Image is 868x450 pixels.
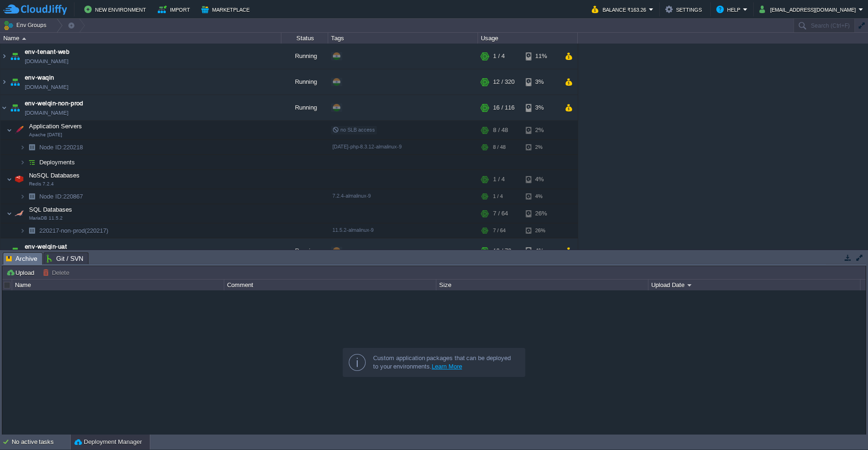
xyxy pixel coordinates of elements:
[716,4,743,15] button: Help
[526,170,556,189] div: 4%
[20,189,25,204] img: AMDAwAAAACH5BAEAAAAALAAAAAABAAEAAAICRAEAOw==
[526,238,556,264] div: 4%
[281,95,328,120] div: Running
[38,192,84,200] span: 220867
[13,280,224,290] div: Name
[373,354,517,371] div: Custom application packages that can be deployed to your environments.
[281,44,328,69] div: Running
[329,33,478,44] div: Tags
[29,181,54,187] span: Redis 7.2.4
[25,155,38,170] img: AMDAwAAAACH5BAEAAAAALAAAAAABAAEAAAICRAEAOw==
[493,204,508,223] div: 7 / 64
[1,33,281,44] div: Name
[0,238,8,264] img: AMDAwAAAACH5BAEAAAAALAAAAAABAAEAAAICRAEAOw==
[28,122,83,130] span: Application Servers
[493,189,503,204] div: 1 / 4
[493,69,515,95] div: 12 / 320
[47,253,83,264] span: Git / SVN
[28,206,74,213] a: SQL DatabasesMariaDB 11.5.2
[38,158,76,166] a: Deployments
[8,44,22,69] img: AMDAwAAAACH5BAEAAAAALAAAAAABAAEAAAICRAEAOw==
[493,223,506,238] div: 7 / 64
[20,223,25,238] img: AMDAwAAAACH5BAEAAAAALAAAAAABAAEAAAICRAEAOw==
[493,238,511,264] div: 10 / 72
[25,57,68,66] a: [DOMAIN_NAME]
[332,193,371,199] span: 7.2.4-almalinux-9
[38,143,84,151] span: 220218
[526,69,556,95] div: 3%
[20,155,25,170] img: AMDAwAAAACH5BAEAAAAALAAAAAABAAEAAAICRAEAOw==
[28,172,81,179] a: NoSQL DatabasesRedis 7.2.4
[85,227,108,234] span: (220217)
[28,171,81,179] span: NoSQL Databases
[29,215,63,221] span: MariaDB 11.5.2
[25,189,38,204] img: AMDAwAAAACH5BAEAAAAALAAAAAABAAEAAAICRAEAOw==
[29,132,62,138] span: Apache [DATE]
[25,223,38,238] img: AMDAwAAAACH5BAEAAAAALAAAAAABAAEAAAICRAEAOw==
[526,204,556,223] div: 26%
[526,121,556,140] div: 2%
[332,144,402,149] span: [DATE]-php-8.3.12-almalinux-9
[332,127,375,133] span: no SLB access
[493,95,515,120] div: 16 / 116
[8,69,22,95] img: AMDAwAAAACH5BAEAAAAALAAAAAABAAEAAAICRAEAOw==
[25,140,38,155] img: AMDAwAAAACH5BAEAAAAALAAAAAABAAEAAAICRAEAOw==
[20,140,25,155] img: AMDAwAAAACH5BAEAAAAALAAAAAABAAEAAAICRAEAOw==
[74,437,142,447] button: Deployment Manager
[43,268,72,277] button: Delete
[526,95,556,120] div: 3%
[3,19,50,32] button: Env Groups
[7,204,12,223] img: AMDAwAAAACH5BAEAAAAALAAAAAABAAEAAAICRAEAOw==
[12,435,70,450] div: No active tasks
[7,121,12,140] img: AMDAwAAAACH5BAEAAAAALAAAAAABAAEAAAICRAEAOw==
[225,280,436,290] div: Comment
[25,47,69,57] a: env-tenant-web
[282,33,328,44] div: Status
[25,108,68,118] a: [DOMAIN_NAME]
[7,170,12,189] img: AMDAwAAAACH5BAEAAAAALAAAAAABAAEAAAICRAEAOw==
[0,95,8,120] img: AMDAwAAAACH5BAEAAAAALAAAAAABAAEAAAICRAEAOw==
[493,44,505,69] div: 1 / 4
[3,4,67,15] img: CloudJiffy
[38,227,110,235] a: 220217-non-prod(220217)
[38,227,110,235] span: 220217-non-prod
[759,4,859,15] button: [EMAIL_ADDRESS][DOMAIN_NAME]
[13,170,26,189] img: AMDAwAAAACH5BAEAAAAALAAAAAABAAEAAAICRAEAOw==
[493,140,506,155] div: 8 / 48
[665,4,705,15] button: Settings
[39,193,63,200] span: Node ID:
[829,413,859,441] iframe: chat widget
[39,144,63,151] span: Node ID:
[281,238,328,264] div: Running
[38,143,84,151] a: Node ID:220218
[6,268,37,277] button: Upload
[25,82,68,92] a: [DOMAIN_NAME]
[38,192,84,200] a: Node ID:220867
[13,204,26,223] img: AMDAwAAAACH5BAEAAAAALAAAAAABAAEAAAICRAEAOw==
[332,227,374,233] span: 11.5.2-almalinux-9
[6,253,37,265] span: Archive
[281,69,328,95] div: Running
[8,238,22,264] img: AMDAwAAAACH5BAEAAAAALAAAAAABAAEAAAICRAEAOw==
[0,44,8,69] img: AMDAwAAAACH5BAEAAAAALAAAAAABAAEAAAICRAEAOw==
[478,33,577,44] div: Usage
[28,123,83,130] a: Application ServersApache [DATE]
[493,121,508,140] div: 8 / 48
[28,206,74,214] span: SQL Databases
[526,189,556,204] div: 4%
[22,37,26,40] img: AMDAwAAAACH5BAEAAAAALAAAAAABAAEAAAICRAEAOw==
[158,4,193,15] button: Import
[25,99,83,108] a: env-welqin-non-prod
[8,95,22,120] img: AMDAwAAAACH5BAEAAAAALAAAAAABAAEAAAICRAEAOw==
[0,69,8,95] img: AMDAwAAAACH5BAEAAAAALAAAAAABAAEAAAICRAEAOw==
[25,73,54,82] a: env-waqin
[526,140,556,155] div: 2%
[592,4,649,15] button: Balance ₹163.26
[432,363,462,370] a: Learn More
[25,242,67,251] a: env-welqin-uat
